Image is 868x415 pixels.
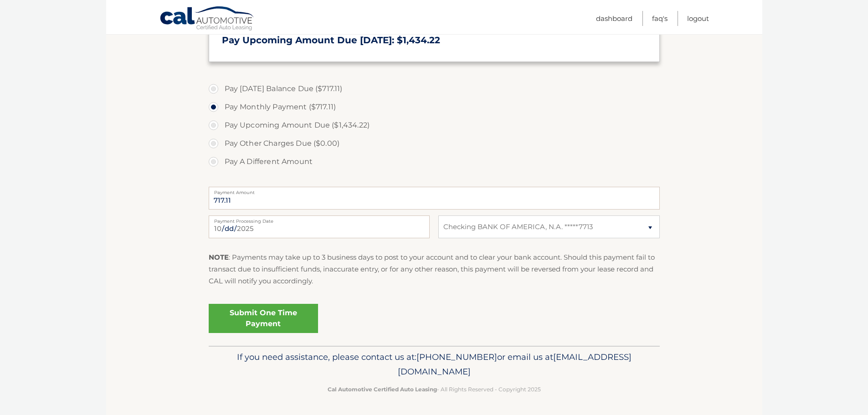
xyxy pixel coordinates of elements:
[596,11,632,26] a: Dashboard
[652,11,668,26] a: FAQ's
[215,350,654,379] p: If you need assistance, please contact us at: or email us at
[222,35,647,46] h3: Pay Upcoming Amount Due [DATE]: $1,434.22
[209,187,660,194] label: Payment Amount
[209,80,660,98] label: Pay [DATE] Balance Due ($717.11)
[328,386,437,393] strong: Cal Automotive Certified Auto Leasing
[209,98,660,116] label: Pay Monthly Payment ($717.11)
[416,352,497,362] span: [PHONE_NUMBER]
[209,215,430,223] label: Payment Processing Date
[209,134,660,153] label: Pay Other Charges Due ($0.00)
[159,6,255,32] a: Cal Automotive
[209,153,660,171] label: Pay A Different Amount
[209,253,229,261] strong: NOTE
[209,116,660,134] label: Pay Upcoming Amount Due ($1,434.22)
[687,11,709,26] a: Logout
[209,251,660,287] p: : Payments may take up to 3 business days to post to your account and to clear your bank account....
[209,304,318,333] a: Submit One Time Payment
[209,187,660,210] input: Payment Amount
[215,384,654,394] p: - All Rights Reserved - Copyright 2025
[398,352,632,377] span: [EMAIL_ADDRESS][DOMAIN_NAME]
[209,215,430,238] input: Payment Date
